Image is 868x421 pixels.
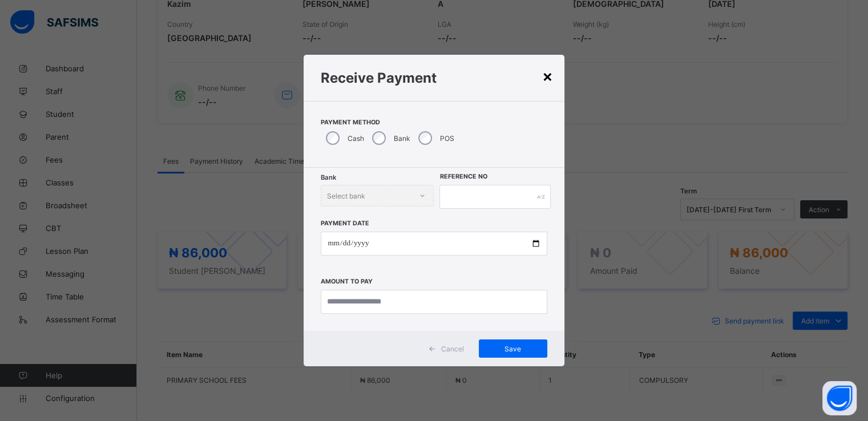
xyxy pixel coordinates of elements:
span: Cancel [441,345,464,353]
span: Bank [321,173,336,181]
span: Save [487,345,539,353]
div: × [542,66,553,86]
h1: Receive Payment [321,70,547,86]
span: Payment Method [321,119,547,126]
label: Payment Date [321,220,369,227]
label: Reference No [439,173,487,180]
label: Bank [394,134,410,143]
button: Open asap [822,381,857,415]
label: Cash [348,134,364,143]
label: Amount to pay [321,278,373,285]
label: POS [440,134,454,143]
